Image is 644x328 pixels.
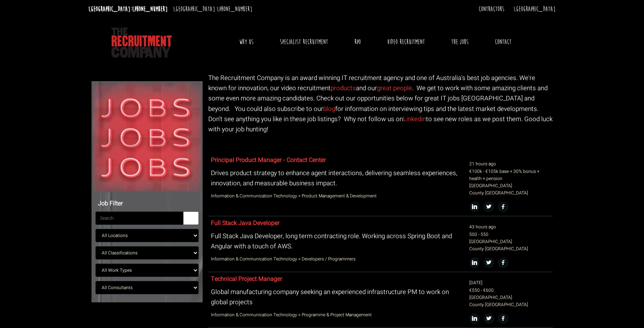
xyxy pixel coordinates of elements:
input: Search [95,211,183,225]
a: The Jobs [446,32,474,51]
a: Contact [489,32,517,51]
a: Principal Product Manager - Contact Center [211,156,326,165]
img: Jobs, Jobs, Jobs [92,81,203,192]
a: blog [323,104,335,114]
a: RPO [349,32,366,51]
li: 21 hours ago [469,160,550,168]
a: Why Us [233,32,259,51]
a: Contractors [479,5,504,13]
a: [PHONE_NUMBER] [132,5,168,13]
img: The Recruitment Company [111,28,172,58]
li: [GEOGRAPHIC_DATA]: [171,3,254,15]
h5: Job Filter [95,200,199,207]
a: Specialist Recruitment [274,32,334,51]
a: [GEOGRAPHIC_DATA] [514,5,555,13]
a: products [331,83,356,93]
a: Linkedin [403,114,426,124]
a: Video Recruitment [382,32,430,51]
a: [PHONE_NUMBER] [217,5,252,13]
li: [GEOGRAPHIC_DATA]: [87,3,169,15]
a: great people [377,83,412,93]
p: The Recruitment Company is an award winning IT recruitment agency and one of Australia's best job... [208,73,553,134]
